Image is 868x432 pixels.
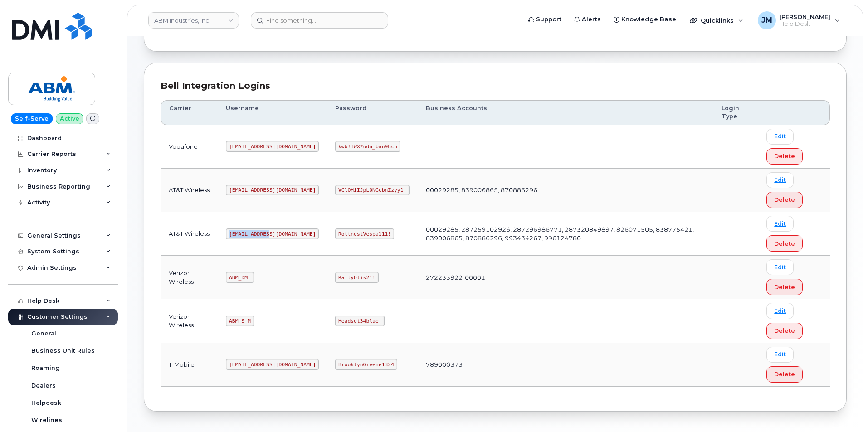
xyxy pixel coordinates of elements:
[766,279,803,295] button: Delete
[161,125,218,169] td: Vodafone
[751,11,846,29] div: Jonas Mutoke
[761,15,772,26] span: JM
[335,228,394,239] code: RottnestVespa111!
[335,141,400,152] code: kwb!TWX*udn_ban9hcu
[226,316,254,326] code: ABM_S_M
[568,10,607,29] a: Alerts
[766,192,803,208] button: Delete
[418,343,713,387] td: 789000373
[766,216,794,232] a: Edit
[161,169,218,212] td: AT&T Wireless
[774,239,795,248] span: Delete
[161,299,218,343] td: Verizon Wireless
[713,100,758,125] th: Login Type
[582,15,601,24] span: Alerts
[218,100,327,125] th: Username
[161,212,218,256] td: AT&T Wireless
[766,235,803,252] button: Delete
[766,148,803,165] button: Delete
[226,272,254,283] code: ABM_DMI
[701,17,734,24] span: Quicklinks
[418,169,713,212] td: 00029285, 839006865, 870886296
[327,100,418,125] th: Password
[335,185,410,196] code: VClOHiIJpL0NGcbnZzyy1!
[766,303,794,319] a: Edit
[161,79,830,92] div: Bell Integration Logins
[780,20,830,28] span: Help Desk
[774,326,795,335] span: Delete
[766,172,794,188] a: Edit
[335,272,378,283] code: RallyOtis21!
[621,15,676,24] span: Knowledge Base
[766,323,803,339] button: Delete
[766,259,794,275] a: Edit
[522,10,568,29] a: Support
[766,366,803,383] button: Delete
[161,100,218,125] th: Carrier
[148,12,239,29] a: ABM Industries, Inc.
[607,10,683,29] a: Knowledge Base
[226,141,319,152] code: [EMAIL_ADDRESS][DOMAIN_NAME]
[766,347,794,363] a: Edit
[251,12,388,29] input: Find something...
[774,195,795,204] span: Delete
[683,11,750,29] div: Quicklinks
[774,370,795,379] span: Delete
[226,228,319,239] code: [EMAIL_ADDRESS][DOMAIN_NAME]
[780,13,830,20] span: [PERSON_NAME]
[335,316,385,326] code: Headset34blue!
[161,343,218,387] td: T-Mobile
[774,283,795,291] span: Delete
[161,256,218,299] td: Verizon Wireless
[536,15,561,24] span: Support
[418,256,713,299] td: 272233922-00001
[335,359,397,370] code: BrooklynGreene1324
[766,129,794,145] a: Edit
[774,152,795,160] span: Delete
[226,359,319,370] code: [EMAIL_ADDRESS][DOMAIN_NAME]
[418,212,713,256] td: 00029285, 287259102926, 287296986771, 287320849897, 826071505, 838775421, 839006865, 870886296, 9...
[418,100,713,125] th: Business Accounts
[226,185,319,196] code: [EMAIL_ADDRESS][DOMAIN_NAME]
